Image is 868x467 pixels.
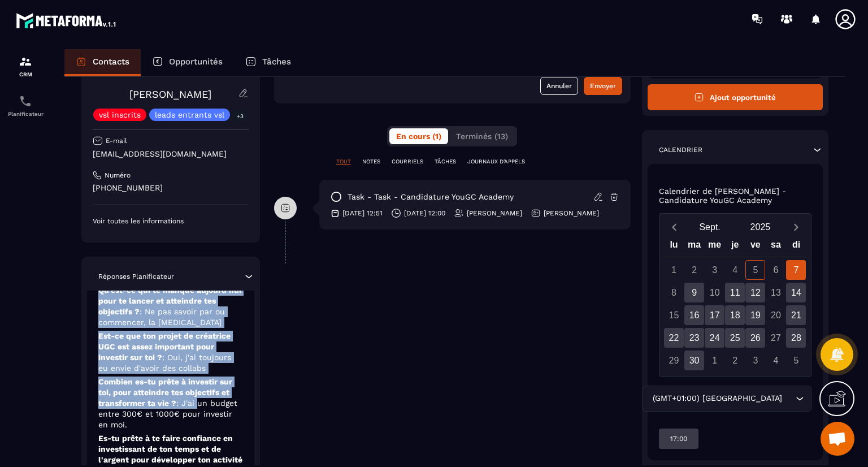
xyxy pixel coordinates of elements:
[766,351,785,370] div: 4
[664,260,684,280] div: 1
[456,132,508,141] span: Terminés (13)
[766,305,785,325] div: 20
[19,94,32,108] img: scheduler
[98,331,243,374] p: Est-ce que ton projet de créatrice UGC est assez important pour investir sur toi ?
[685,217,735,237] button: Open months overlay
[684,237,705,257] div: ma
[348,192,514,202] p: task - task - Candidature YouGC Academy
[106,136,127,145] p: E-mail
[659,187,812,205] p: Calendrier de [PERSON_NAME] - Candidature YouGC Academy
[590,80,616,92] div: Envoyer
[705,260,724,280] div: 3
[643,386,811,412] div: Search for option
[725,328,745,348] div: 25
[93,57,129,67] p: Contacts
[745,283,765,302] div: 12
[725,351,745,370] div: 2
[684,283,704,302] div: 9
[234,49,302,76] a: Tâches
[129,88,211,100] a: [PERSON_NAME]
[745,237,766,257] div: ve
[784,392,793,405] input: Search for option
[725,260,745,280] div: 4
[98,399,237,429] span: : J'ai un budget entre 300€ et 1000€ pour investir en moi.
[64,49,141,76] a: Contacts
[389,128,448,144] button: En cours (1)
[467,158,525,166] p: JOURNAUX D'APPELS
[93,217,249,226] p: Voir toutes les informations
[233,110,248,122] p: +3
[664,351,684,370] div: 29
[786,351,806,370] div: 5
[98,353,231,373] span: : Oui, j'ai toujours eu envie d'avoir des collabs
[98,272,174,281] p: Réponses Planificateur
[396,132,441,141] span: En cours (1)
[16,10,118,31] img: logo
[705,283,724,302] div: 10
[745,328,765,348] div: 26
[141,49,234,76] a: Opportunités
[664,260,807,370] div: Calendar days
[659,145,702,154] p: Calendrier
[19,55,32,68] img: formation
[705,305,724,325] div: 17
[544,209,599,218] p: [PERSON_NAME]
[786,328,806,348] div: 28
[392,158,423,166] p: COURRIELS
[664,219,685,235] button: Previous month
[93,149,249,159] p: [EMAIL_ADDRESS][DOMAIN_NAME]
[684,260,704,280] div: 2
[735,217,785,237] button: Open years overlay
[664,237,807,370] div: Calendar wrapper
[745,305,765,325] div: 19
[684,351,704,370] div: 30
[705,237,725,257] div: me
[336,158,351,166] p: TOUT
[705,351,724,370] div: 1
[766,260,785,280] div: 6
[169,57,223,67] p: Opportunités
[3,111,48,117] p: Planificateur
[766,237,786,257] div: sa
[449,128,515,144] button: Terminés (13)
[725,305,745,325] div: 18
[98,377,243,430] p: Combien es-tu prête à investir sur toi, pour atteindre tes objectifs et transformer ta vie ?
[3,86,48,126] a: schedulerschedulerPlanificateur
[262,57,291,67] p: Tâches
[93,183,249,193] p: [PHONE_NUMBER]
[105,171,131,180] p: Numéro
[725,283,745,302] div: 11
[467,209,522,218] p: [PERSON_NAME]
[342,209,383,218] p: [DATE] 12:51
[98,307,225,327] span: : Ne pas savoir par ou commencer, la [MEDICAL_DATA]
[670,434,687,443] p: 17:00
[664,305,684,325] div: 15
[648,84,823,110] button: Ajout opportunité
[663,237,684,257] div: lu
[362,158,380,166] p: NOTES
[786,283,806,302] div: 14
[786,305,806,325] div: 21
[404,209,445,218] p: [DATE] 12:00
[785,219,806,235] button: Next month
[99,111,141,119] p: vsl inscrits
[745,260,765,280] div: 5
[786,237,806,257] div: di
[664,283,684,302] div: 8
[3,46,48,86] a: formationformationCRM
[725,237,745,257] div: je
[684,328,704,348] div: 23
[98,285,243,328] p: Qu’est-ce qui te manque aujourd’hui pour te lancer et atteindre tes objectifs ?
[821,422,854,456] a: Ouvrir le chat
[435,158,456,166] p: TÂCHES
[650,392,784,405] span: (GMT+01:00) [GEOGRAPHIC_DATA]
[155,111,224,119] p: leads entrants vsl
[540,77,578,95] button: Annuler
[684,305,704,325] div: 16
[766,328,785,348] div: 27
[705,328,724,348] div: 24
[786,260,806,280] div: 7
[584,77,622,95] button: Envoyer
[3,71,48,77] p: CRM
[745,351,765,370] div: 3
